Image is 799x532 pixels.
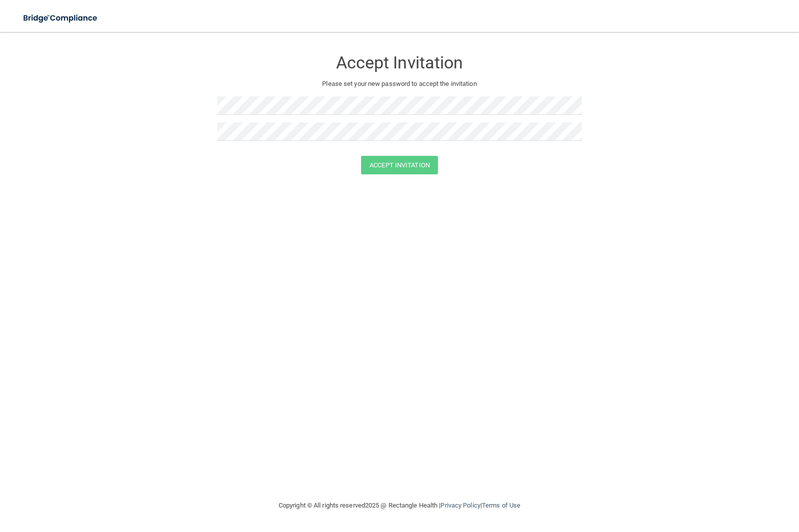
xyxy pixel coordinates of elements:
h3: Accept Invitation [217,53,582,72]
div: Copyright © All rights reserved 2025 @ Rectangle Health | | [217,490,582,522]
button: Accept Invitation [361,156,438,174]
p: Please set your new password to accept the invitation [225,78,574,90]
img: bridge_compliance_login_screen.278c3ca4.svg [15,8,107,28]
a: Privacy Policy [440,502,480,509]
a: Terms of Use [482,502,520,509]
